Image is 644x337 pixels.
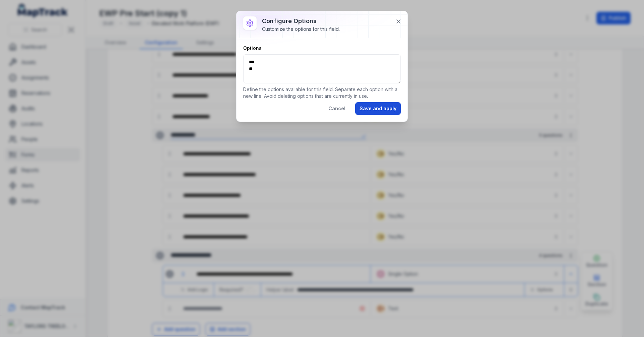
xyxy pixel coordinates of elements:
[262,26,340,32] div: Customize the options for this field.
[262,16,340,26] h3: Configure options
[243,45,262,52] label: Options
[355,102,401,115] button: Save and apply
[324,102,350,115] button: Cancel
[243,86,401,99] p: Define the options available for this field. Separate each option with a new line. Avoid deleting...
